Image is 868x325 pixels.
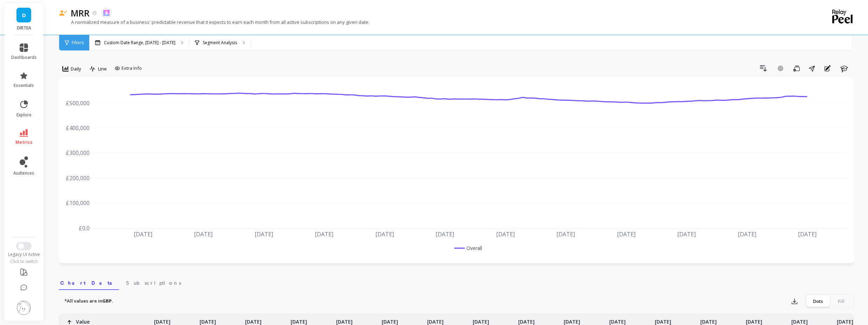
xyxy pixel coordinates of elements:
p: DIRTEA [11,25,37,31]
span: explore [16,112,32,118]
div: Fill [829,296,853,307]
span: Subscriptions [126,279,181,286]
p: MRR [71,7,90,19]
div: Dots [806,296,829,307]
img: api.skio.svg [103,10,110,16]
img: header icon [59,10,67,16]
span: Extra Info [121,65,142,72]
button: Switch to New UI [16,242,32,250]
span: D [22,11,26,19]
p: *All values are in [64,298,113,305]
img: profile picture [17,301,31,315]
p: Custom Date Range, [DATE] - [DATE] [104,40,175,46]
span: Chart Data [60,279,118,286]
p: A normalized measure of a business' predictable revenue that it expects to earn each month from a... [59,19,369,25]
p: Segment Analysis [203,40,237,46]
span: Line [98,66,107,72]
div: Legacy UI Active [4,252,44,257]
nav: Tabs [59,274,854,290]
span: metrics [15,140,33,145]
span: Daily [71,66,81,72]
div: Click to switch [4,259,44,264]
span: audiences [13,170,34,176]
strong: GBP. [102,298,113,304]
span: essentials [14,83,34,88]
span: Filters [72,40,84,46]
span: dashboards [11,55,37,60]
